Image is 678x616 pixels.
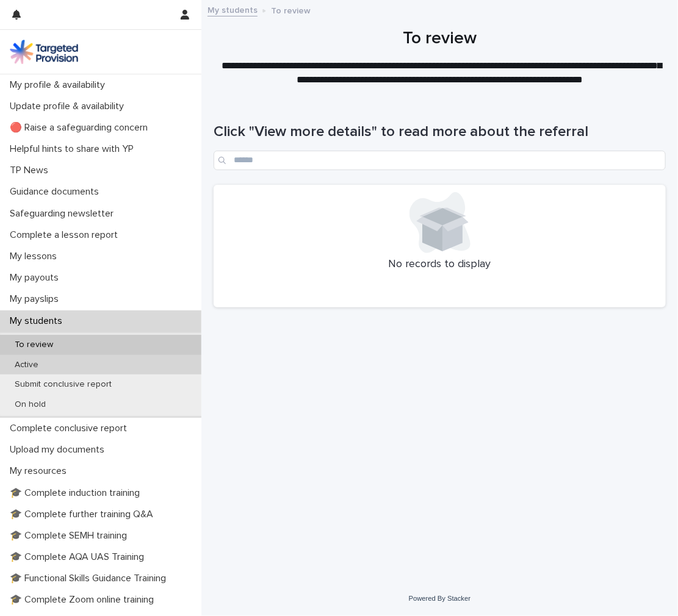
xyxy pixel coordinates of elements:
[5,399,56,410] p: On hold
[221,258,658,271] p: No records to display
[5,573,176,584] p: 🎓 Functional Skills Guidance Training
[5,79,115,91] p: My profile & availability
[207,2,258,16] a: My students
[5,487,150,499] p: 🎓 Complete induction training
[5,251,67,262] p: My lessons
[5,594,164,606] p: 🎓 Complete Zoom online training
[5,208,123,220] p: Safeguarding newsletter
[5,530,137,542] p: 🎓 Complete SEMH training
[5,315,72,327] p: My students
[5,186,109,198] p: Guidance documents
[5,551,154,563] p: 🎓 Complete AQA UAS Training
[10,40,78,64] img: M5nRWzHhSzIhMunXDL62
[5,229,128,241] p: Complete a lesson report
[5,465,76,477] p: My resources
[5,101,134,112] p: Update profile & availability
[5,360,48,370] p: Active
[271,3,311,16] p: To review
[5,293,68,305] p: My payslips
[5,340,63,350] p: To review
[5,423,137,434] p: Complete conclusive report
[5,444,114,456] p: Upload my documents
[409,595,471,602] a: Powered By Stacker
[214,151,666,170] input: Search
[5,272,68,284] p: My payouts
[214,123,666,141] h1: Click "View more details" to read more about the referral
[214,29,666,49] h1: To review
[5,509,163,520] p: 🎓 Complete further training Q&A
[5,122,157,134] p: 🔴 Raise a safeguarding concern
[5,143,143,155] p: Helpful hints to share with YP
[5,165,58,176] p: TP News
[5,379,121,390] p: Submit conclusive report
